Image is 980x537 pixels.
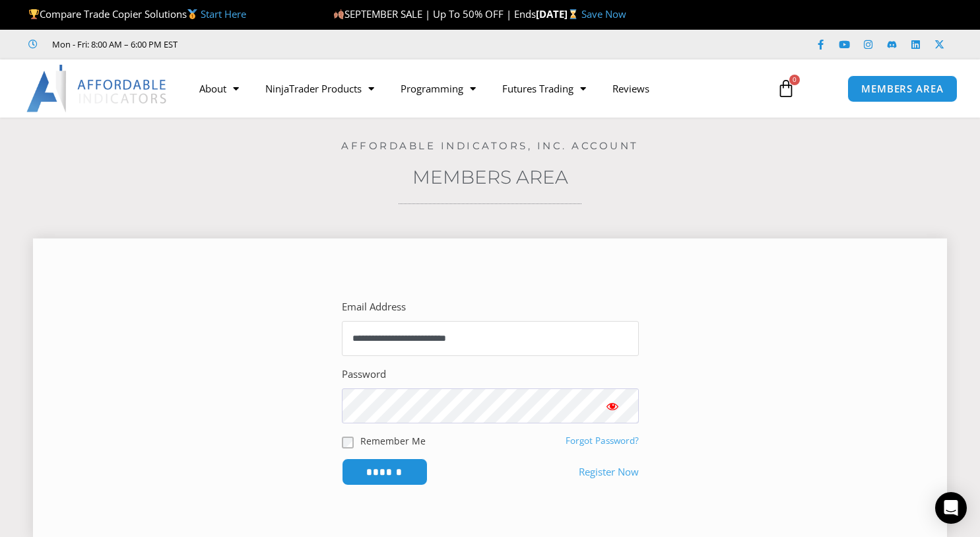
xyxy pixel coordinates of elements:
span: Compare Trade Copier Solutions [28,7,246,20]
label: Email Address [342,298,406,316]
span: MEMBERS AREA [861,84,944,94]
nav: Menu [186,73,764,104]
a: About [186,73,252,104]
a: Save Now [581,7,626,20]
a: Forgot Password? [566,435,639,447]
label: Password [342,365,386,384]
a: Programming [387,73,489,104]
iframe: Customer reviews powered by Trustpilot [196,38,394,51]
img: 🏆 [29,9,39,19]
a: 0 [757,69,815,108]
a: Start Here [201,7,246,20]
img: 🥇 [187,9,197,19]
a: MEMBERS AREA [847,75,958,102]
strong: [DATE] [536,7,581,20]
button: Show password [586,388,639,423]
a: NinjaTrader Products [252,73,387,104]
img: 🍂 [334,9,344,19]
a: Reviews [599,73,663,104]
span: Mon - Fri: 8:00 AM – 6:00 PM EST [49,36,178,52]
span: 0 [789,75,800,85]
a: Members Area [412,166,568,188]
img: LogoAI | Affordable Indicators – NinjaTrader [26,65,168,112]
label: Remember Me [360,434,426,448]
img: ⌛ [568,9,578,19]
span: SEPTEMBER SALE | Up To 50% OFF | Ends [333,7,536,20]
a: Affordable Indicators, Inc. Account [341,139,639,152]
a: Register Now [579,463,639,482]
div: Open Intercom Messenger [935,492,967,524]
a: Futures Trading [489,73,599,104]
